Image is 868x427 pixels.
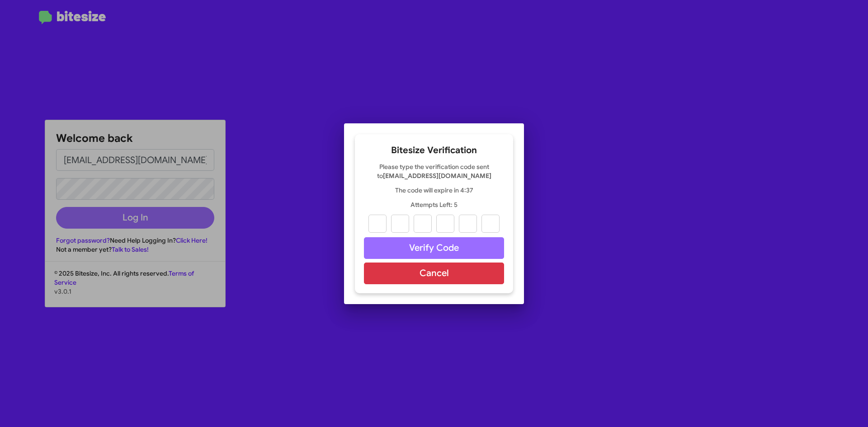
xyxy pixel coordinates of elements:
[364,186,504,195] p: The code will expire in 4:37
[364,143,504,158] h2: Bitesize Verification
[364,162,504,180] p: Please type the verification code sent to
[364,200,504,209] p: Attempts Left: 5
[383,172,491,180] strong: [EMAIL_ADDRESS][DOMAIN_NAME]
[364,237,504,259] button: Verify Code
[364,263,504,284] button: Cancel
